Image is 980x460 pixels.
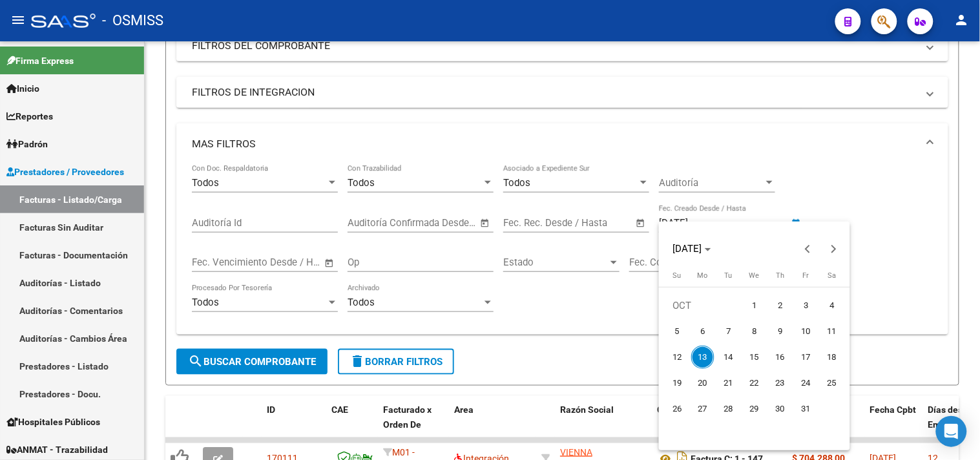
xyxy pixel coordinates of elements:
span: 23 [769,371,792,395]
button: October 10, 2025 [793,319,819,344]
span: 25 [820,371,844,395]
span: 3 [795,294,818,317]
button: Choose month and year [667,237,716,260]
span: 20 [691,371,714,395]
button: October 25, 2025 [819,370,845,396]
span: 27 [691,397,714,421]
button: October 15, 2025 [742,344,767,370]
span: Th [777,271,785,280]
button: October 2, 2025 [767,293,793,319]
span: 24 [795,371,818,395]
td: OCT [664,293,742,319]
span: We [749,271,760,280]
span: 4 [820,294,844,317]
button: October 27, 2025 [690,396,716,422]
span: 14 [717,346,740,369]
span: 15 [743,346,766,369]
span: Su [673,271,682,280]
span: 26 [665,397,689,421]
span: 7 [717,320,740,343]
span: 22 [743,371,766,395]
button: Next month [821,236,847,262]
span: 21 [717,371,740,395]
button: October 26, 2025 [664,396,690,422]
span: Sa [828,271,837,280]
button: October 30, 2025 [767,396,793,422]
span: 10 [795,320,818,343]
button: October 4, 2025 [819,293,845,319]
span: 16 [769,346,792,369]
span: 12 [665,346,689,369]
button: October 5, 2025 [664,319,690,344]
button: October 20, 2025 [690,370,716,396]
span: 1 [743,294,766,317]
button: October 24, 2025 [793,370,819,396]
span: [DATE] [672,243,702,255]
span: 31 [795,397,818,421]
span: 11 [820,320,844,343]
button: October 21, 2025 [716,370,742,396]
button: October 13, 2025 [690,344,716,370]
button: October 22, 2025 [742,370,767,396]
button: October 18, 2025 [819,344,845,370]
button: October 31, 2025 [793,396,819,422]
button: October 8, 2025 [742,319,767,344]
button: October 16, 2025 [767,344,793,370]
button: October 14, 2025 [716,344,742,370]
button: October 17, 2025 [793,344,819,370]
span: 13 [691,346,714,369]
button: October 23, 2025 [767,370,793,396]
button: October 12, 2025 [664,344,690,370]
span: 17 [795,346,818,369]
span: 9 [769,320,792,343]
span: 8 [743,320,766,343]
span: 18 [820,346,844,369]
span: 2 [769,294,792,317]
button: October 29, 2025 [742,396,767,422]
span: 6 [691,320,714,343]
button: October 3, 2025 [793,293,819,319]
span: 29 [743,397,766,421]
span: 5 [665,320,689,343]
span: Tu [725,271,733,280]
div: Open Intercom Messenger [936,416,967,447]
button: October 19, 2025 [664,370,690,396]
button: Previous month [795,236,821,262]
button: October 1, 2025 [742,293,767,319]
span: 28 [717,397,740,421]
button: October 9, 2025 [767,319,793,344]
button: October 28, 2025 [716,396,742,422]
span: 30 [769,397,792,421]
button: October 6, 2025 [690,319,716,344]
button: October 7, 2025 [716,319,742,344]
span: Fr [803,271,809,280]
span: 19 [665,371,689,395]
button: October 11, 2025 [819,319,845,344]
span: Mo [698,271,708,280]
